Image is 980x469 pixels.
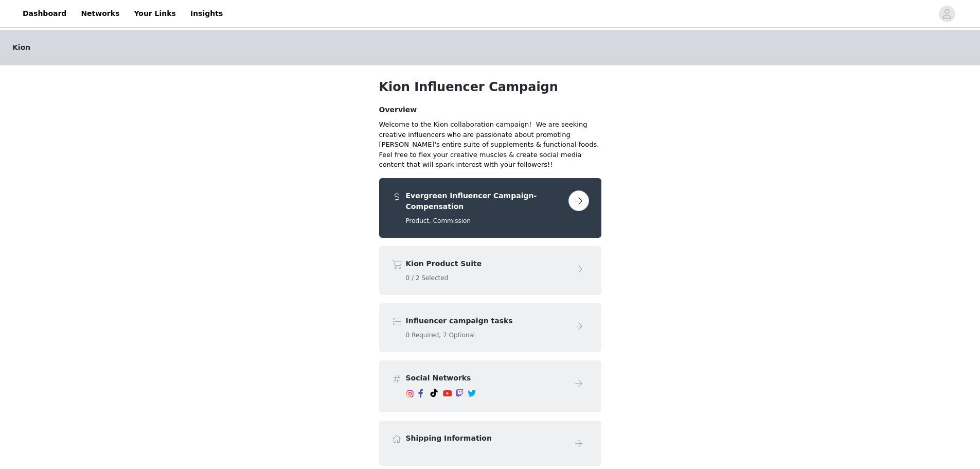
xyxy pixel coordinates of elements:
[406,316,564,326] h4: Influencer campaign tasks
[379,303,601,352] div: Influencer campaign tasks
[379,421,601,466] div: Shipping Information
[75,2,126,25] a: Networks
[128,2,182,25] a: Your Links
[406,216,564,225] h5: Product, Commission
[379,246,601,295] div: Kion Product Suite
[12,42,30,53] span: Kion
[379,78,601,96] h1: Kion Influencer Campaign
[942,6,952,22] div: avatar
[379,178,601,238] div: Evergreen Influencer Campaign- Compensation
[379,119,601,150] p: Welcome to the Kion collaboration campaign! We are seeking creative influencers who are passionat...
[406,273,564,283] h5: 0 / 2 Selected
[379,105,601,115] h4: Overview
[406,331,564,340] h5: 0 Required, 7 Optional
[379,360,601,412] div: Social Networks
[406,433,564,444] h4: Shipping Information
[379,150,601,170] p: Feel free to flex your creative muscles & create social media content that will spark interest wi...
[184,2,229,25] a: Insights
[406,373,564,384] h4: Social Networks
[406,190,564,212] h4: Evergreen Influencer Campaign- Compensation
[406,258,564,269] h4: Kion Product Suite
[406,390,414,398] img: Instagram Icon
[16,2,73,25] a: Dashboard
